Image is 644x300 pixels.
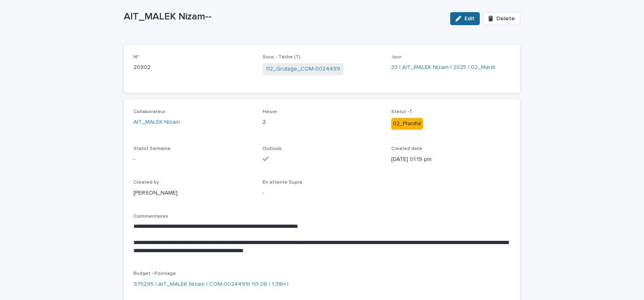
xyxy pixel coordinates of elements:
[133,189,253,197] p: [PERSON_NAME]
[450,12,480,25] button: Edit
[263,118,382,126] p: 2
[496,16,515,21] span: Delete
[133,109,165,114] span: Collaborateur
[263,146,282,151] span: Outlook
[133,63,253,72] p: 20302
[133,146,171,151] span: Statut Semaine
[391,155,511,164] p: [DATE] 01:19 pm
[133,214,168,219] span: Commentaires
[483,12,520,25] button: Delete
[124,11,444,23] p: AIT_MALEK Nizam--
[263,55,301,60] span: Sous - Tâche (T)
[391,55,401,60] span: Jour
[263,109,277,114] span: Heure
[391,109,412,114] span: Statut -T
[263,189,382,197] p: -
[133,280,288,289] a: 975295 | AIT_MALEK Nizam | COM-0024499| 113.06 | 1.38H |
[133,271,176,276] span: Budget - Pointage
[263,180,302,185] span: En attente Supra
[391,146,422,151] span: Created date
[391,118,423,130] div: 02_Planifié
[133,155,253,164] p: -
[464,16,475,21] span: Edit
[266,65,340,73] a: 112_Grutage_COM-0024499
[133,118,180,126] a: AIT_MALEK Nizam
[133,180,159,185] span: Created by
[391,63,495,72] a: 33 | AIT_MALEK Nizam | 2025 | 02_Mardi
[133,55,139,60] span: N°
